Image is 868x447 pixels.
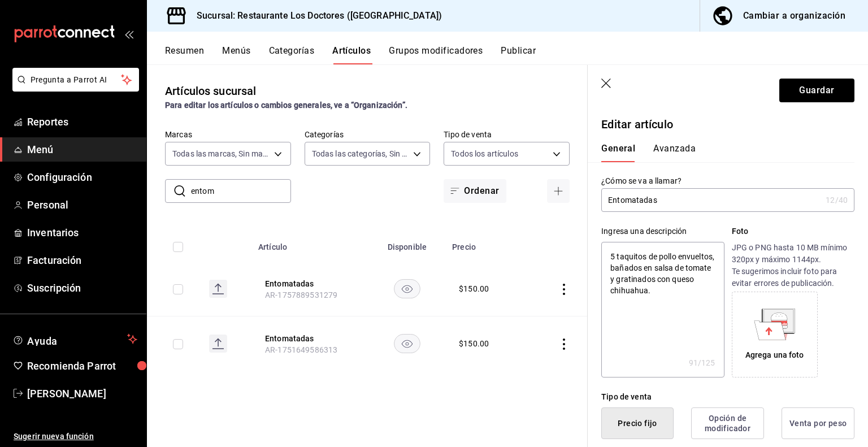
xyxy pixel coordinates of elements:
[165,45,204,64] button: Resumen
[165,101,407,110] strong: Para editar los artículos o cambios generales, ve a “Organización”.
[389,45,483,64] button: Grupos modificadores
[265,333,355,344] button: edit-product-location
[743,8,845,24] div: Cambiar a organización
[558,338,570,350] button: actions
[27,225,137,240] span: Inventarios
[165,83,256,99] div: Artículos sucursal
[445,225,527,262] th: Precio
[459,283,489,294] div: $ 150.00
[558,284,570,295] button: actions
[501,45,536,64] button: Publicar
[459,338,489,349] div: $ 150.00
[779,79,854,102] button: Guardar
[601,116,854,133] p: Editar artículo
[222,45,250,64] button: Menús
[27,332,123,346] span: Ayuda
[689,357,715,368] div: 91 /125
[305,131,431,138] label: Categorías
[27,253,137,268] span: Facturación
[27,358,137,374] span: Recomienda Parrot
[165,45,868,64] div: navigation tabs
[191,180,291,202] input: Buscar artículo
[732,225,854,237] p: Foto
[444,179,506,203] button: Ordenar
[394,334,420,353] button: availability-product
[12,68,139,92] button: Pregunta a Parrot AI
[188,9,442,23] h3: Sucursal: Restaurante Los Doctores ([GEOGRAPHIC_DATA])
[27,142,137,157] span: Menú
[165,131,291,138] label: Marcas
[312,148,410,159] span: Todas las categorías, Sin categoría
[601,391,854,403] div: Tipo de venta
[172,148,270,159] span: Todas las marcas, Sin marca
[826,194,848,206] div: 12 /40
[8,82,139,94] a: Pregunta a Parrot AI
[601,177,854,185] label: ¿Cómo se va a llamar?
[451,148,518,159] span: Todos los artículos
[601,225,724,237] div: Ingresa una descripción
[27,280,137,296] span: Suscripción
[601,143,635,162] button: General
[27,197,137,212] span: Personal
[31,74,121,86] span: Pregunta a Parrot AI
[265,290,337,300] span: AR-1757889531279
[735,294,815,375] div: Agrega una foto
[691,407,764,439] button: Opción de modificador
[332,45,371,64] button: Artículos
[601,143,841,162] div: navigation tabs
[369,225,445,262] th: Disponible
[601,407,674,439] button: Precio fijo
[653,143,696,162] button: Avanzada
[265,345,337,354] span: AR-1751649586313
[14,431,137,442] span: Sugerir nueva función
[745,349,804,361] div: Agrega una foto
[251,225,369,262] th: Artículo
[27,114,137,129] span: Reportes
[732,242,854,289] p: JPG o PNG hasta 10 MB mínimo 320px y máximo 1144px. Te sugerimos incluir foto para evitar errores...
[444,131,570,138] label: Tipo de venta
[124,29,133,38] button: open_drawer_menu
[394,279,420,298] button: availability-product
[27,170,137,185] span: Configuración
[265,278,355,289] button: edit-product-location
[782,407,854,439] button: Venta por peso
[269,45,315,64] button: Categorías
[27,386,137,401] span: [PERSON_NAME]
